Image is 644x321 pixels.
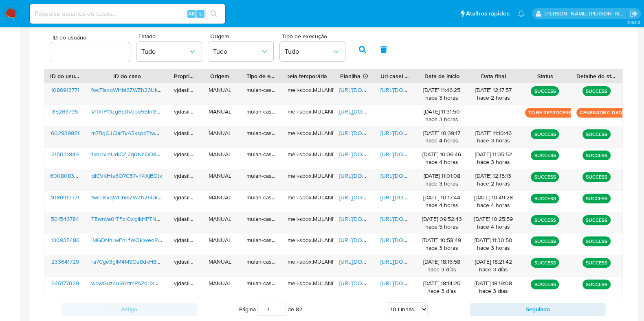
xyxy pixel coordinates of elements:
span: s [199,10,202,17]
input: Pesquise usuários ou casos... [30,9,225,19]
span: Atalhos rápidos [466,9,510,18]
a: Notificações [518,10,525,17]
p: viviane.jdasilva@mercadopago.com.br [545,10,627,17]
span: Alt [188,10,195,17]
a: Sair [629,9,638,18]
button: search-icon [205,8,222,20]
span: 3.163.0 [627,19,640,26]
